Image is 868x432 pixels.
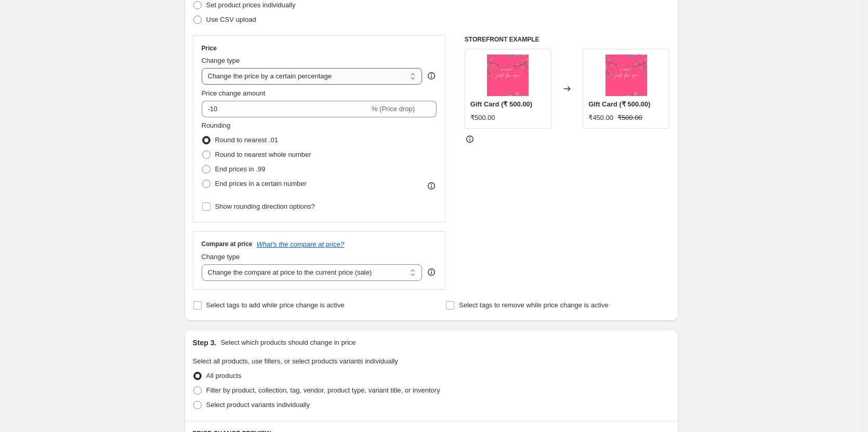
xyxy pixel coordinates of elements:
[459,301,609,309] span: Select tags to remove while price change is active
[588,114,613,122] span: ₹450.00
[193,337,217,348] h2: Step 3.
[487,55,529,96] img: Adirae-GiftCard_80x.webp
[372,105,415,113] span: % (Price drop)
[215,180,307,187] span: End prices in a certain number
[465,35,670,44] h6: STOREFRONT EXAMPLE
[202,240,253,248] h3: Compare at price
[426,267,437,277] div: help
[220,337,356,348] p: Select which products should change in price
[617,114,642,122] span: ₹500.00
[470,100,532,108] span: Gift Card (₹ 500.00)
[202,101,370,117] input: -15
[202,57,240,64] span: Change type
[206,386,440,394] span: Filter by product, collection, tag, vendor, product type, variant title, or inventory
[215,136,278,144] span: Round to nearest .01
[215,151,311,158] span: Round to nearest whole number
[606,55,647,96] img: Adirae-GiftCard_80x.webp
[215,203,315,210] span: Show rounding direction options?
[206,1,296,9] span: Set product prices individually
[588,100,650,108] span: Gift Card (₹ 500.00)
[426,71,437,81] div: help
[202,89,266,97] span: Price change amount
[470,114,495,122] span: ₹500.00
[206,16,256,23] span: Use CSV upload
[193,357,398,365] span: Select all products, use filters, or select products variants individually
[206,301,345,309] span: Select tags to add while price change is active
[202,253,240,261] span: Change type
[215,165,266,173] span: End prices in .99
[202,122,231,129] span: Rounding
[206,372,242,380] span: All products
[202,44,217,52] h3: Price
[257,240,345,248] button: What's the compare at price?
[206,401,310,409] span: Select product variants individually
